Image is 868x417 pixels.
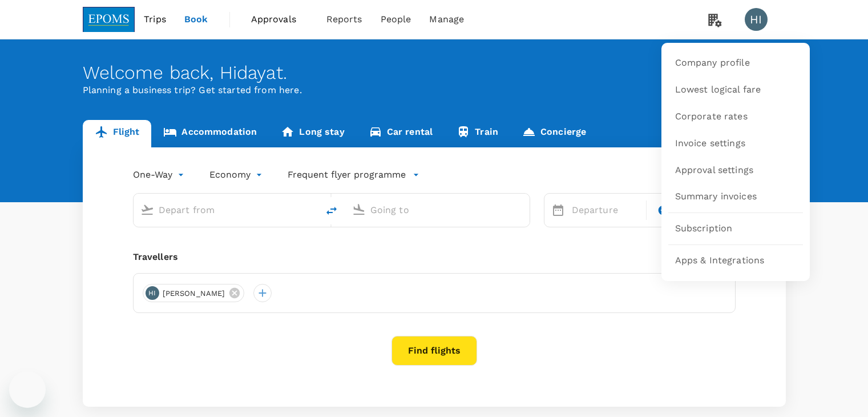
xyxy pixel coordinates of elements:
[151,120,269,147] a: Accommodation
[146,286,159,300] div: HI
[9,371,46,408] iframe: Button to launch messaging window
[357,120,445,147] a: Car rental
[675,222,733,235] span: Subscription
[668,50,803,77] a: Company profile
[668,157,803,184] a: Approval settings
[675,137,745,150] span: Invoice settings
[429,13,464,26] span: Manage
[310,209,312,211] button: Open
[522,209,524,211] button: Open
[156,288,232,299] span: [PERSON_NAME]
[675,57,750,70] span: Company profile
[144,13,166,26] span: Trips
[675,164,754,177] span: Approval settings
[251,13,308,26] span: Approvals
[370,201,506,219] input: Going to
[510,120,598,147] a: Concierge
[668,215,803,242] a: Subscription
[391,336,477,366] button: Find flights
[288,168,419,182] button: Frequent flyer programme
[668,77,803,103] a: Lowest logical fare
[745,8,768,31] div: HI
[318,197,345,224] button: delete
[675,254,765,267] span: Apps & Integrations
[83,83,786,97] p: Planning a business trip? Get started from here.
[668,130,803,157] a: Invoice settings
[269,120,356,147] a: Long stay
[209,166,265,184] div: Economy
[83,62,786,83] div: Welcome back , Hidayat .
[133,250,736,264] div: Travellers
[159,201,294,219] input: Depart from
[83,120,152,147] a: Flight
[675,190,757,203] span: Summary invoices
[572,203,639,217] p: Departure
[675,83,761,97] span: Lowest logical fare
[83,7,135,32] img: EPOMS SDN BHD
[668,103,803,130] a: Corporate rates
[668,183,803,210] a: Summary invoices
[381,13,411,26] span: People
[143,284,245,302] div: HI[PERSON_NAME]
[445,120,510,147] a: Train
[184,13,208,26] span: Book
[326,13,362,26] span: Reports
[133,166,187,184] div: One-Way
[668,247,803,274] a: Apps & Integrations
[675,110,748,123] span: Corporate rates
[288,168,406,182] p: Frequent flyer programme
